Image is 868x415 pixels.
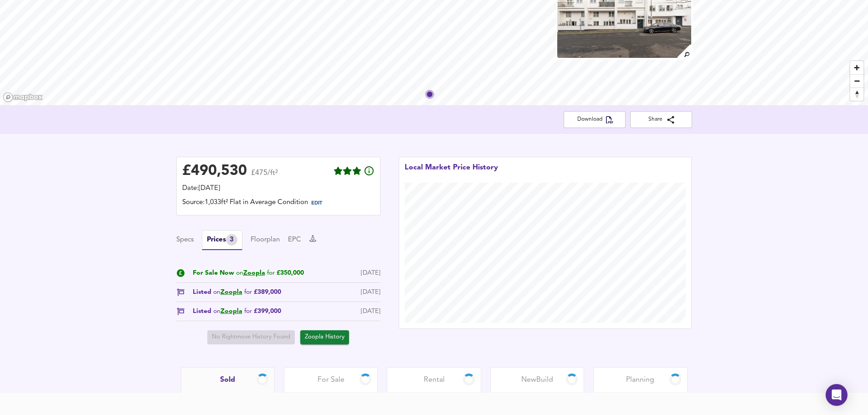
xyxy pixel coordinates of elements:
[221,308,242,314] a: Zoopla
[243,270,265,276] a: Zoopla
[213,289,221,295] span: on
[521,375,553,385] span: New Build
[850,87,863,101] button: Reset bearing to north
[221,289,242,295] a: Zoopla
[226,234,237,246] div: 3
[244,289,252,295] span: for
[850,61,863,74] button: Zoom in
[244,308,252,314] span: for
[202,230,242,250] button: Prices3
[405,163,498,183] div: Local Market Price History
[220,375,235,385] span: Sold
[850,75,863,87] span: Zoom out
[361,287,380,297] div: [DATE]
[361,307,380,316] div: [DATE]
[318,375,344,385] span: For Sale
[251,235,280,245] button: Floorplan
[213,308,221,314] span: on
[826,384,847,406] div: Open Intercom Messenger
[193,307,281,316] span: Listed £399,000
[267,270,275,276] span: for
[176,235,194,245] button: Specs
[850,74,863,87] button: Zoom out
[300,330,349,344] button: Zoopla History
[305,332,344,343] span: Zoopla History
[207,234,237,246] div: Prices
[424,375,445,385] span: Rental
[676,43,692,59] img: search
[193,287,281,297] span: Listed £389,000
[182,164,247,178] div: £ 490,530
[630,111,692,128] button: Share
[288,235,301,245] button: EPC
[637,115,685,124] span: Share
[251,169,278,183] span: £475/ft²
[564,111,626,128] button: Download
[571,115,618,124] span: Download
[236,270,243,276] span: on
[193,268,304,278] span: For Sale Now £350,000
[182,198,375,210] div: Source: 1,033ft² Flat in Average Condition
[182,184,375,194] div: Date: [DATE]
[626,375,654,385] span: Planning
[3,92,43,102] a: Mapbox homepage
[311,201,322,206] span: EDIT
[361,268,380,278] div: [DATE]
